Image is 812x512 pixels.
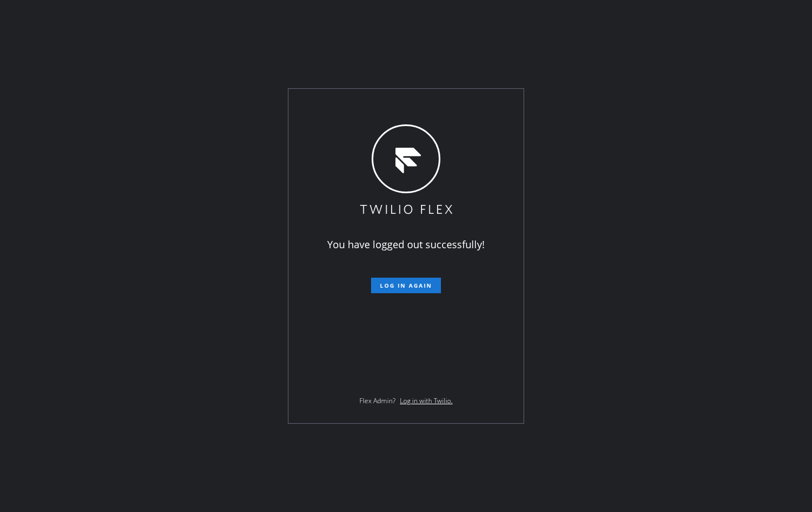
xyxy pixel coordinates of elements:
[327,238,485,251] span: You have logged out successfully!
[359,396,395,405] span: Flex Admin?
[371,278,441,293] button: Log in again
[380,282,432,289] span: Log in again
[400,396,453,405] a: Log in with Twilio.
